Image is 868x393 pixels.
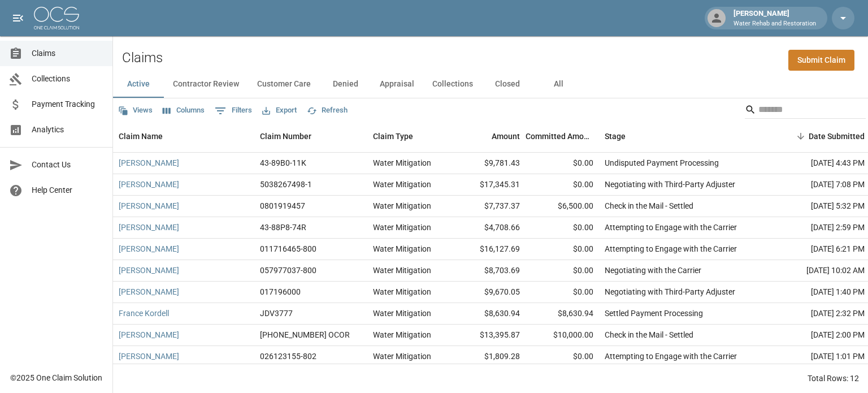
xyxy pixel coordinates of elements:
[373,222,431,233] div: Water Mitigation
[113,71,868,98] div: dynamic tabs
[533,71,584,98] button: All
[119,308,169,319] a: France Kordell
[373,286,431,297] div: Water Mitigation
[526,153,599,174] div: $0.00
[260,222,306,233] div: 43-88P8-74R
[423,71,482,98] button: Collections
[452,260,526,282] div: $8,703.69
[160,102,207,119] button: Select columns
[452,153,526,174] div: $9,781.43
[605,120,626,152] div: Stage
[526,120,593,152] div: Committed Amount
[526,239,599,260] div: $0.00
[526,303,599,325] div: $8,630.94
[452,325,526,346] div: $13,395.87
[605,243,737,254] div: Attempting to Engage with the Carrier
[373,200,431,211] div: Water Mitigation
[254,120,367,152] div: Claim Number
[32,184,103,196] span: Help Center
[260,120,311,152] div: Claim Number
[605,351,737,362] div: Attempting to Engage with the Carrier
[526,196,599,217] div: $6,500.00
[605,308,703,319] div: Settled Payment Processing
[32,73,103,85] span: Collections
[373,351,431,362] div: Water Mitigation
[605,265,701,276] div: Negotiating with the Carrier
[526,260,599,282] div: $0.00
[260,179,312,190] div: 5038267498-1
[452,282,526,303] div: $9,670.05
[32,47,103,59] span: Claims
[808,373,859,384] div: Total Rows: 12
[605,200,693,211] div: Check in the Mail - Settled
[605,329,693,340] div: Check in the Mail - Settled
[371,71,423,98] button: Appraisal
[729,8,821,28] div: [PERSON_NAME]
[367,120,452,152] div: Claim Type
[373,308,431,319] div: Water Mitigation
[605,286,735,297] div: Negotiating with Third-Party Adjuster
[452,346,526,368] div: $1,809.28
[260,200,305,211] div: 0801919457
[482,71,533,98] button: Closed
[119,351,179,362] a: [PERSON_NAME]
[526,174,599,196] div: $0.00
[164,71,248,98] button: Contractor Review
[119,120,163,152] div: Claim Name
[260,286,301,297] div: 017196000
[122,50,163,66] h2: Claims
[526,346,599,368] div: $0.00
[10,372,102,383] div: © 2025 One Claim Solution
[452,120,526,152] div: Amount
[492,120,520,152] div: Amount
[320,71,371,98] button: Denied
[260,265,316,276] div: 057977037-800
[526,217,599,239] div: $0.00
[119,157,179,169] a: [PERSON_NAME]
[212,102,255,120] button: Show filters
[115,102,155,119] button: Views
[260,157,306,169] div: 43-89B0-11K
[452,217,526,239] div: $4,708.66
[605,179,735,190] div: Negotiating with Third-Party Adjuster
[373,157,431,169] div: Water Mitigation
[32,159,103,171] span: Contact Us
[113,120,254,152] div: Claim Name
[788,50,854,71] a: Submit Claim
[119,200,179,211] a: [PERSON_NAME]
[32,124,103,136] span: Analytics
[373,179,431,190] div: Water Mitigation
[304,102,350,119] button: Refresh
[526,325,599,346] div: $10,000.00
[452,239,526,260] div: $16,127.69
[605,157,719,169] div: Undisputed Payment Processing
[7,7,29,29] button: open drawer
[248,71,320,98] button: Customer Care
[452,303,526,325] div: $8,630.94
[452,196,526,217] div: $7,737.37
[809,120,865,152] div: Date Submitted
[119,265,179,276] a: [PERSON_NAME]
[34,7,79,29] img: ocs-logo-white-transparent.png
[119,329,179,340] a: [PERSON_NAME]
[373,329,431,340] div: Water Mitigation
[745,101,866,121] div: Search
[113,71,164,98] button: Active
[373,120,413,152] div: Claim Type
[119,286,179,297] a: [PERSON_NAME]
[260,243,316,254] div: 011716465-800
[32,98,103,110] span: Payment Tracking
[526,120,599,152] div: Committed Amount
[259,102,300,119] button: Export
[119,179,179,190] a: [PERSON_NAME]
[452,174,526,196] div: $17,345.31
[260,351,316,362] div: 026123155-802
[605,222,737,233] div: Attempting to Engage with the Carrier
[793,128,809,144] button: Sort
[119,243,179,254] a: [PERSON_NAME]
[260,308,293,319] div: JDV3777
[119,222,179,233] a: [PERSON_NAME]
[373,243,431,254] div: Water Mitigation
[260,329,350,340] div: 01-008-967942 OCOR
[599,120,769,152] div: Stage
